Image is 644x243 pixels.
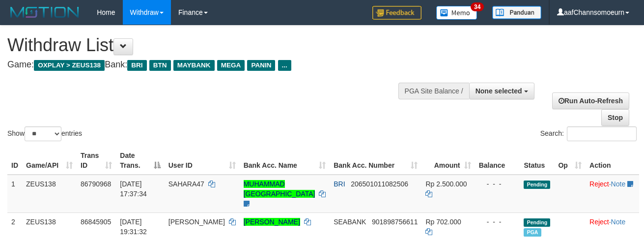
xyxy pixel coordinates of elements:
td: · [586,175,639,213]
th: Action [586,147,639,175]
img: Feedback.jpg [372,6,421,20]
a: MUHAMMAD [GEOGRAPHIC_DATA] [244,180,315,198]
label: Show entries [7,126,82,141]
label: Search: [540,126,637,141]
span: PANIN [247,60,275,71]
span: SAHARA47 [168,180,204,188]
th: Trans ID: activate to sort column ascending [77,147,116,175]
span: Rp 702.000 [425,218,461,226]
th: Bank Acc. Number: activate to sort column ascending [330,147,421,175]
th: Status [520,147,554,175]
td: ZEUS138 [22,175,77,213]
div: PGA Site Balance / [398,83,469,99]
span: Rp 2.500.000 [425,180,467,188]
a: Reject [589,180,609,188]
span: 86790968 [81,180,111,188]
h4: Game: Bank: [7,60,420,70]
th: Date Trans.: activate to sort column descending [116,147,164,175]
span: SEABANK [334,218,366,226]
img: MOTION_logo.png [7,5,82,20]
span: OXPLAY > ZEUS138 [34,60,105,71]
img: panduan.png [492,6,541,19]
th: Bank Acc. Name: activate to sort column ascending [240,147,330,175]
a: Reject [589,218,609,226]
span: BTN [149,60,171,71]
span: None selected [476,87,522,95]
th: ID [7,147,22,175]
th: Balance [475,147,520,175]
span: Copy 206501011082506 to clipboard [351,180,408,188]
input: Search: [567,126,637,141]
div: - - - [479,179,516,189]
td: 1 [7,175,22,213]
a: Stop [601,109,629,126]
span: Pending [524,218,550,227]
span: Pending [524,181,550,189]
a: Note [611,218,626,226]
span: ... [278,60,291,71]
div: - - - [479,217,516,227]
span: [DATE] 17:37:34 [120,180,147,198]
th: User ID: activate to sort column ascending [165,147,240,175]
span: [PERSON_NAME] [168,218,225,226]
a: Run Auto-Refresh [552,92,629,109]
h1: Withdraw List [7,35,420,55]
a: Note [611,180,626,188]
span: 34 [471,2,484,11]
span: MEGA [217,60,245,71]
span: 86845905 [81,218,111,226]
span: [DATE] 19:31:32 [120,218,147,236]
button: None selected [469,83,534,99]
th: Game/API: activate to sort column ascending [22,147,77,175]
th: Amount: activate to sort column ascending [421,147,475,175]
span: Copy 901898756611 to clipboard [372,218,418,226]
span: BRI [127,60,146,71]
img: Button%20Memo.svg [436,6,477,20]
span: Marked by aafkaynarin [524,228,541,237]
td: 2 [7,213,22,241]
a: [PERSON_NAME] [244,218,300,226]
th: Op: activate to sort column ascending [554,147,586,175]
td: ZEUS138 [22,213,77,241]
select: Showentries [25,126,61,141]
span: MAYBANK [173,60,215,71]
span: BRI [334,180,345,188]
td: · [586,213,639,241]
